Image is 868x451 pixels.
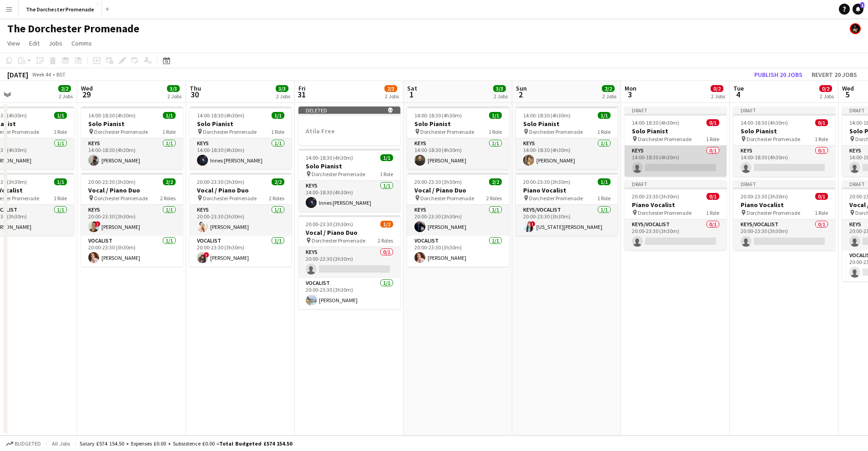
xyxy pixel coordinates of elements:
[407,186,509,194] h3: Vocal / Piano Duo
[420,128,474,135] span: Dorchester Promenade
[530,221,535,227] span: !
[160,195,176,202] span: 2 Roles
[4,37,24,49] a: View
[80,440,292,447] div: Salary £574 154.50 + Expenses £0.00 + Subsistence £0.00 =
[54,195,67,202] span: 1 Role
[94,195,148,202] span: Dorchester Promenade
[711,93,725,100] div: 2 Jobs
[306,154,353,161] span: 14:00-18:30 (4h30m)
[733,201,835,209] h3: Piano Vocalist
[269,195,284,202] span: 2 Roles
[706,136,719,142] span: 1 Role
[711,85,723,92] span: 0/2
[298,247,400,278] app-card-role: Keys0/120:00-23:30 (3h30m)
[380,154,393,161] span: 1/1
[80,89,93,100] span: 29
[523,178,570,185] span: 20:00-23:30 (3h30m)
[312,171,365,177] span: Dorchester Promenade
[162,128,176,135] span: 1 Role
[276,85,288,92] span: 3/3
[81,205,183,236] app-card-role: Keys1/120:00-23:30 (3h30m)![PERSON_NAME]
[707,119,719,126] span: 0/1
[190,106,292,169] div: 14:00-18:30 (4h30m)1/1Solo Pianist Dorchester Promenade1 RoleKeys1/114:00-18:30 (4h30m)Innes [PER...
[706,209,719,216] span: 1 Role
[625,84,636,92] span: Mon
[94,128,148,135] span: Dorchester Promenade
[380,221,393,228] span: 1/2
[272,112,284,119] span: 1/1
[197,178,244,185] span: 20:00-23:30 (3h30m)
[597,128,611,135] span: 1 Role
[842,84,854,92] span: Wed
[516,120,618,128] h3: Solo Pianist
[820,93,834,100] div: 2 Jobs
[733,84,744,92] span: Tue
[597,195,611,202] span: 1 Role
[733,219,835,250] app-card-role: Keys/Vocalist0/120:00-23:30 (3h30m)
[298,127,400,135] h3: Atila Free
[312,237,365,244] span: Dorchester Promenade
[850,23,861,34] app-user-avatar: Helena Debono
[523,112,570,119] span: 14:00-18:30 (4h30m)
[190,138,292,169] app-card-role: Keys1/114:00-18:30 (4h30m)Innes [PERSON_NAME]
[163,112,176,119] span: 1/1
[81,173,183,267] app-job-card: 20:00-23:30 (3h30m)2/2Vocal / Piano Duo Dorchester Promenade2 RolesKeys1/120:00-23:30 (3h30m)![PE...
[407,138,509,169] app-card-role: Keys1/114:00-18:30 (4h30m)[PERSON_NAME]
[81,186,183,194] h3: Vocal / Piano Duo
[68,37,96,49] a: Comms
[733,127,835,135] h3: Solo Pianist
[623,89,636,100] span: 3
[602,85,615,92] span: 2/2
[853,4,863,15] a: 1
[7,70,28,79] div: [DATE]
[306,221,353,228] span: 20:00-23:30 (3h30m)
[516,138,618,169] app-card-role: Keys1/114:00-18:30 (4h30m)[PERSON_NAME]
[808,69,861,81] button: Revert 20 jobs
[489,128,502,135] span: 1 Role
[733,180,835,187] div: Draft
[815,119,828,126] span: 0/1
[733,106,835,177] app-job-card: Draft14:00-18:30 (4h30m)0/1Solo Pianist Dorchester Promenade1 RoleKeys0/114:00-18:30 (4h30m)
[81,106,183,169] app-job-card: 14:00-18:30 (4h30m)1/1Solo Pianist Dorchester Promenade1 RoleKeys1/114:00-18:30 (4h30m)[PERSON_NAME]
[632,193,679,200] span: 20:00-23:30 (3h30m)
[407,173,509,267] div: 20:00-23:30 (3h30m)2/2Vocal / Piano Duo Dorchester Promenade2 RolesKeys1/120:00-23:30 (3h30m)[PER...
[407,120,509,128] h3: Solo Pianist
[625,127,727,135] h3: Solo Pianist
[707,193,719,200] span: 0/1
[54,112,67,119] span: 1/1
[81,138,183,169] app-card-role: Keys1/114:00-18:30 (4h30m)[PERSON_NAME]
[751,69,806,81] button: Publish 20 jobs
[7,39,20,47] span: View
[45,37,66,49] a: Jobs
[276,93,290,100] div: 2 Jobs
[5,439,42,449] button: Budgeted
[815,193,828,200] span: 0/1
[298,228,400,237] h3: Vocal / Piano Duo
[516,173,618,236] app-job-card: 20:00-23:30 (3h30m)1/1Piano Vocalist Dorchester Promenade1 RoleKeys/Vocalist1/120:00-23:30 (3h30m...
[95,221,101,227] span: !
[81,84,93,92] span: Wed
[25,37,43,49] a: Edit
[733,180,835,250] div: Draft20:00-23:30 (3h30m)0/1Piano Vocalist Dorchester Promenade1 RoleKeys/Vocalist0/120:00-23:30 (...
[298,215,400,309] app-job-card: 20:00-23:30 (3h30m)1/2Vocal / Piano Duo Dorchester Promenade2 RolesKeys0/120:00-23:30 (3h30m) Voc...
[625,146,727,177] app-card-role: Keys0/114:00-18:30 (4h30m)
[598,178,611,185] span: 1/1
[407,205,509,236] app-card-role: Keys1/120:00-23:30 (3h30m)[PERSON_NAME]
[638,209,691,216] span: Dorchester Promenade
[190,84,201,92] span: Thu
[407,84,417,92] span: Sat
[167,93,182,100] div: 2 Jobs
[625,180,727,250] app-job-card: Draft20:00-23:30 (3h30m)0/1Piano Vocalist Dorchester Promenade1 RoleKeys/Vocalist0/120:00-23:30 (...
[819,85,832,92] span: 0/2
[15,441,41,447] span: Budgeted
[88,112,136,119] span: 14:00-18:30 (4h30m)
[380,171,393,177] span: 1 Role
[203,128,257,135] span: Dorchester Promenade
[298,149,400,212] app-job-card: 14:00-18:30 (4h30m)1/1Solo Pianist Dorchester Promenade1 RoleKeys1/114:00-18:30 (4h30m)Innes [PER...
[529,195,583,202] span: Dorchester Promenade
